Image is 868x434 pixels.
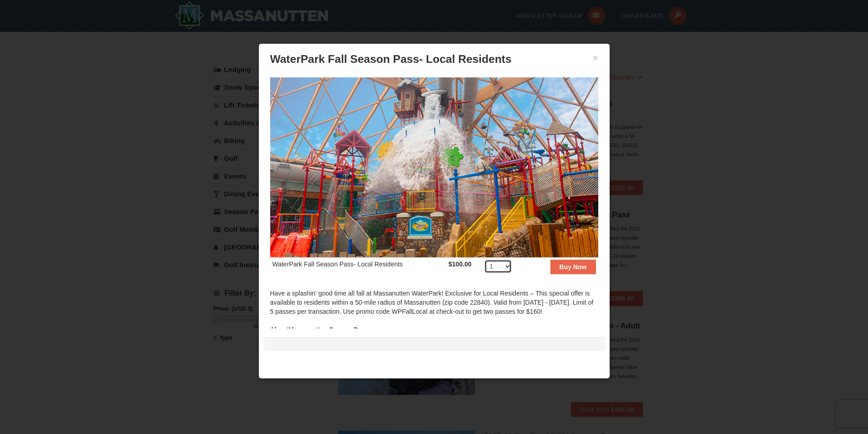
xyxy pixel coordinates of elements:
[270,289,598,325] div: Have a splashin' good time all fall at Massanutten WaterPark! Exclusive for Local Residents – Thi...
[550,260,596,274] button: Buy Now
[270,257,447,280] td: WaterPark Fall Season Pass- Local Residents
[270,326,288,333] span: About
[270,326,369,333] strong: Massanutten Season Pass
[270,52,598,66] h3: WaterPark Fall Season Pass- Local Residents
[593,53,598,62] button: ×
[560,263,587,271] strong: Buy Now
[448,260,472,268] strong: $100.00
[270,325,598,352] div: Excellent Value! Our WaterPark, Ski, and Bike Park Season passes are the perfect way to keep your...
[270,77,598,257] img: 6619937-212-8c750e5f.jpg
